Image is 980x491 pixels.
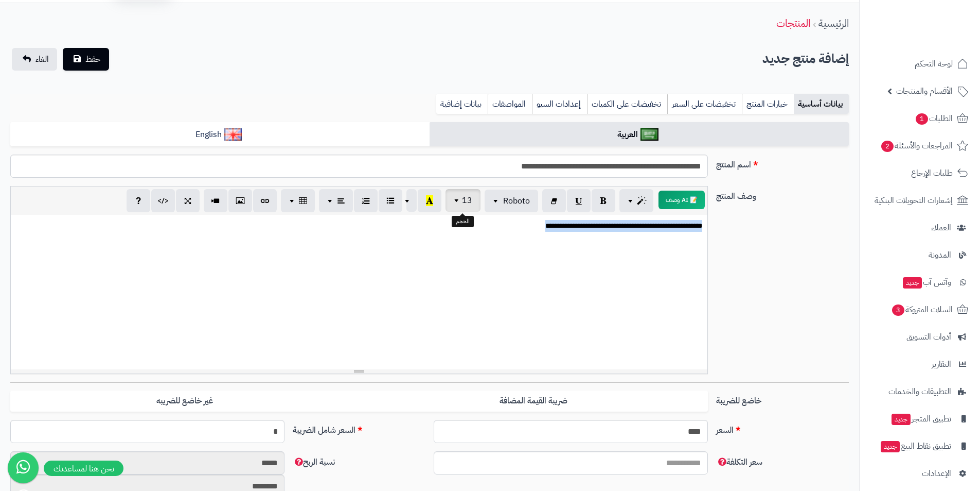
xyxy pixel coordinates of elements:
span: الأقسام والمنتجات [896,84,953,98]
label: غير خاضع للضريبه [10,391,359,412]
span: جديد [903,277,922,289]
span: التقارير [932,357,951,371]
a: الإعدادات [866,461,974,486]
a: بيانات إضافية [436,94,488,114]
span: الطلبات [915,111,953,126]
h2: إضافة منتج جديد [762,48,849,70]
button: 13 [446,189,480,212]
a: بيانات أساسية [794,94,849,114]
span: الغاء [35,53,49,65]
span: التطبيقات والخدمات [888,384,951,399]
span: سعر التكلفة [716,456,762,468]
a: العملاء [866,215,974,240]
span: وآتس آب [902,275,951,290]
button: Roboto [485,190,538,212]
label: السعر [712,420,853,436]
a: تخفيضات على السعر [667,94,742,114]
a: English [10,122,430,147]
span: طلبات الإرجاع [911,166,953,180]
label: ضريبة القيمة المضافة [359,391,708,412]
span: لوحة التحكم [915,57,953,71]
a: العربية [430,122,849,147]
label: خاضع للضريبة [712,391,853,407]
div: الحجم [452,216,474,227]
span: جديد [881,441,900,452]
a: إشعارات التحويلات البنكية [866,188,974,213]
a: التطبيقات والخدمات [866,379,974,404]
span: 2 [881,141,894,152]
img: العربية [640,128,658,141]
img: English [224,128,242,141]
a: الغاء [12,48,57,71]
a: الرئيسية [818,15,849,31]
a: تطبيق المتجرجديد [866,407,974,431]
a: الطلبات1 [866,106,974,131]
span: Roboto [503,195,530,207]
a: لوحة التحكم [866,52,974,76]
span: تطبيق نقاط البيع [880,439,951,453]
span: 3 [892,304,904,316]
a: المنتجات [776,15,810,31]
a: تخفيضات على الكميات [587,94,667,114]
button: حفظ [63,48,109,71]
a: طلبات الإرجاع [866,161,974,185]
label: السعر شامل الضريبة [289,420,430,436]
span: إشعارات التحويلات البنكية [875,193,953,208]
a: المواصفات [488,94,532,114]
span: 1 [916,113,928,125]
span: تطبيق المتجر [890,412,951,426]
span: حفظ [85,53,101,65]
span: نسبة الربح [293,456,335,468]
label: اسم المنتج [712,155,853,171]
a: المراجعات والأسئلة2 [866,133,974,158]
a: أدوات التسويق [866,325,974,349]
label: وصف المنتج [712,186,853,202]
span: 13 [462,194,472,207]
span: جديد [892,414,911,425]
a: خيارات المنتج [742,94,794,114]
a: إعدادات السيو [532,94,587,114]
a: التقارير [866,352,974,377]
a: تطبيق نقاط البيعجديد [866,434,974,459]
button: 📝 AI وصف [658,191,705,209]
span: العملاء [931,221,951,235]
a: المدونة [866,243,974,267]
span: أدوات التسويق [906,330,951,344]
span: الإعدادات [922,466,951,481]
span: السلات المتروكة [891,302,953,317]
a: وآتس آبجديد [866,270,974,295]
a: السلات المتروكة3 [866,297,974,322]
span: المراجعات والأسئلة [880,139,953,153]
span: المدونة [929,248,951,262]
